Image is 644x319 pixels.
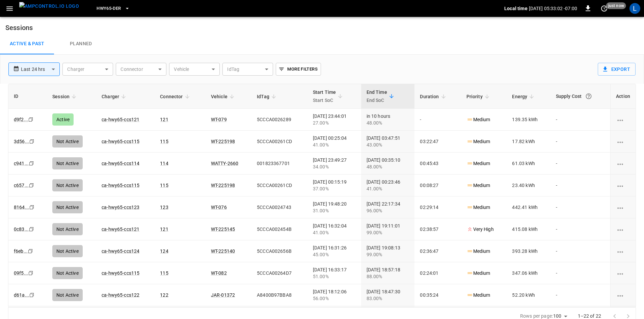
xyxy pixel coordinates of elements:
a: WT-079 [211,117,227,122]
a: c657... [14,183,29,188]
td: 17.82 kWh [507,131,550,153]
button: The cost of your charging session based on your supply rates [583,90,595,102]
div: 41.00% [313,141,356,148]
td: 5CCCA002656B [251,240,307,262]
span: Start TimeStart SoC [313,88,345,104]
div: Not Active [52,223,83,235]
button: set refresh interval [599,3,610,14]
a: 115 [160,183,168,188]
a: 115 [160,270,168,276]
div: [DATE] 19:11:01 [367,222,409,236]
span: Connector [160,92,191,101]
span: just now [606,2,626,9]
a: ca-hwy65-ccs115 [102,270,139,276]
a: WT-076 [211,205,227,210]
td: - [551,240,611,262]
a: ca-hwy65-ccs115 [102,139,139,144]
div: copy [27,247,34,255]
p: Medium [466,138,490,145]
div: charging session options [616,226,630,233]
td: 61.03 kWh [507,153,550,175]
div: [DATE] 22:17:34 [367,201,409,214]
div: End Time [367,88,387,104]
p: Very High [466,226,494,233]
td: 442.41 kWh [507,196,550,218]
a: WT-082 [211,270,227,276]
a: 114 [160,161,168,166]
td: - [551,153,611,175]
div: 27.00% [313,119,356,126]
div: copy [28,116,34,123]
td: - [551,218,611,240]
a: WT-225140 [211,248,235,254]
div: [DATE] 00:35:10 [367,157,409,170]
div: [DATE] 19:48:20 [313,201,356,214]
td: 02:24:01 [414,262,461,284]
div: Not Active [52,179,83,191]
div: charging session options [616,160,630,167]
button: HWY65-DER [94,2,132,15]
div: [DATE] 03:47:51 [367,135,409,148]
div: 51.00% [313,273,356,280]
p: Local time [504,5,528,12]
a: ca-hwy65-ccs115 [102,183,139,188]
td: 23.40 kWh [507,175,550,196]
div: [DATE] 00:25:04 [313,135,356,148]
button: More Filters [276,63,321,76]
div: 45.00% [313,251,356,258]
div: 37.00% [313,185,356,192]
td: 5CCCA00264D7 [251,262,307,284]
div: [DATE] 16:33:17 [313,266,356,280]
div: Start Time [313,88,336,104]
a: 123 [160,205,168,210]
td: 5CCCA00261CD [251,175,307,196]
div: copy [28,225,35,233]
a: 124 [160,248,168,254]
a: ca-hwy65-ccs122 [102,292,139,298]
td: 5CCCA00261CD [251,131,307,153]
div: [DATE] 19:08:13 [367,244,409,258]
a: 121 [160,117,168,122]
div: charging session options [616,292,630,298]
div: 96.00% [367,207,409,214]
div: Not Active [52,201,83,213]
p: Medium [466,248,490,255]
th: ID [8,84,47,109]
a: c941... [14,161,29,166]
div: in 10 hours [367,113,409,126]
div: Not Active [52,245,83,257]
td: 415.08 kWh [507,218,550,240]
td: - [551,175,611,196]
div: Active [52,113,74,126]
a: 122 [160,292,168,298]
div: sessions table [8,84,636,307]
div: 48.00% [367,163,409,170]
div: Supply Cost [556,90,605,102]
div: charging session options [616,204,630,211]
a: 121 [160,227,168,232]
p: Medium [466,204,490,211]
td: A8400B97BBA8 [251,284,307,306]
div: copy [28,269,34,277]
span: Duration [420,92,448,101]
div: charging session options [616,270,630,276]
a: WT-225198 [211,139,235,144]
div: Not Active [52,157,83,169]
td: 52.20 kWh [507,284,550,306]
div: 83.00% [367,295,409,302]
td: 139.35 kWh [507,109,550,131]
a: 09f5... [14,270,28,276]
div: charging session options [616,248,630,255]
th: Action [610,84,636,109]
p: End SoC [367,96,387,104]
a: 3d56... [14,139,29,144]
span: Session [52,92,78,101]
a: 0c83... [14,227,29,232]
span: End TimeEnd SoC [367,88,396,104]
a: f6eb... [14,248,28,254]
div: 48.00% [367,119,409,126]
a: JAR-01372 [211,292,235,298]
div: [DATE] 16:32:04 [313,222,356,236]
div: [DATE] 18:12:06 [313,288,356,302]
div: 99.00% [367,229,409,236]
